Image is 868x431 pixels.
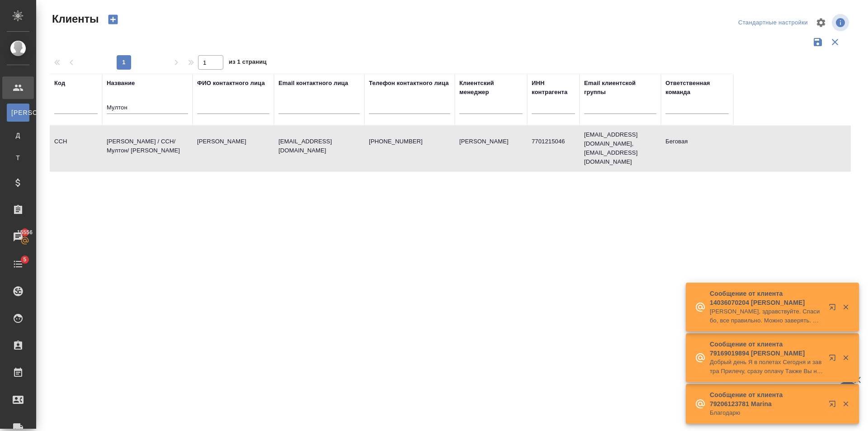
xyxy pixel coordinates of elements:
div: split button [736,16,810,30]
span: 5 [18,255,32,264]
div: Название [107,79,135,88]
span: из 1 страниц [229,57,267,70]
button: Закрыть [836,400,855,408]
button: Открыть в новой вкладке [823,349,845,370]
a: Т [7,149,29,167]
div: Клиентский менеджер [459,79,523,97]
p: Благодарю [710,408,823,417]
p: [PHONE_NUMBER] [369,137,450,146]
span: 15556 [12,228,38,237]
div: ИНН контрагента [532,79,575,97]
button: Закрыть [836,303,855,311]
div: Ответственная команда [665,79,729,97]
div: Код [54,79,65,88]
div: Телефон контактного лица [369,79,449,88]
a: 5 [2,253,34,275]
td: 7701215046 [527,133,580,164]
a: [PERSON_NAME] [7,104,29,122]
p: [PERSON_NAME], здравствуйте. Спасибо, все правильно. Можно заверять. Я правильно понимаю, что в с... [710,307,823,325]
button: Создать [102,12,124,27]
p: Добрый день Я в полетах Сегодня и завтра Прилечу, сразу оплачу Также Вы не упомянули апостиль получе [710,358,823,376]
button: Открыть в новой вкладке [823,395,845,417]
td: [PERSON_NAME] / CCH/ Мултон/ [PERSON_NAME] [102,133,193,164]
p: Сообщение от клиента 79206123781 Marina [710,390,823,408]
button: Сбросить фильтры [826,33,844,51]
p: Сообщение от клиента 14036070204 [PERSON_NAME] [710,289,823,307]
a: Д [7,126,29,144]
div: Email клиентской группы [584,79,656,97]
a: 15556 [2,226,34,248]
span: Клиенты [50,12,99,26]
span: [PERSON_NAME] [11,108,25,117]
span: Посмотреть информацию [832,14,851,31]
div: Email контактного лица [278,79,348,88]
td: CCH [50,133,102,164]
span: Д [11,131,25,140]
span: Настроить таблицу [810,12,832,33]
td: [EMAIL_ADDRESS][DOMAIN_NAME], [EMAIL_ADDRESS][DOMAIN_NAME] [580,126,661,171]
button: Сохранить фильтры [809,33,826,51]
td: [PERSON_NAME] [193,133,274,164]
p: [EMAIL_ADDRESS][DOMAIN_NAME] [278,137,360,155]
button: Закрыть [836,354,855,362]
td: Беговая [661,133,733,164]
td: [PERSON_NAME] [455,133,527,164]
p: Сообщение от клиента 79169019894 [PERSON_NAME] [710,340,823,358]
span: Т [11,153,25,162]
div: ФИО контактного лица [197,79,265,88]
button: Открыть в новой вкладке [823,298,845,320]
